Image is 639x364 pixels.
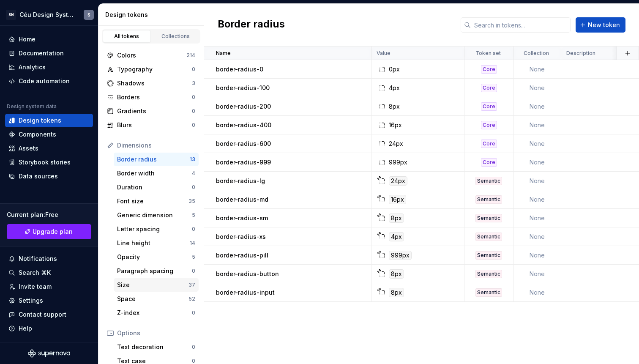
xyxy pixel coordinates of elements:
div: 24px [389,176,407,186]
div: 8px [389,269,404,279]
td: None [513,246,561,265]
p: Description [566,50,595,57]
div: All tokens [106,33,148,40]
div: 37 [188,282,195,288]
div: Analytics [19,63,46,71]
button: Contact support [5,308,93,321]
p: Value [377,50,390,57]
a: Colors214 [104,49,199,62]
p: border-radius-sm [216,214,268,222]
div: Border radius [117,155,190,164]
a: Typography0 [104,63,199,76]
a: Gradients0 [104,104,199,118]
div: Core [481,102,497,111]
p: border-radius-0 [216,65,263,74]
p: border-radius-999 [216,158,271,167]
a: Components [5,128,93,141]
a: Invite team [5,280,93,293]
a: Z-index0 [114,306,199,320]
div: Generic dimension [117,211,192,219]
div: Settings [19,296,43,305]
a: Blurs0 [104,118,199,132]
div: Borders [117,93,192,101]
div: 35 [188,198,195,205]
a: Opacity5 [114,250,199,264]
div: Help [19,324,32,333]
div: 0 [192,66,195,73]
div: Z-index [117,309,192,317]
div: Céu Design System [19,11,74,19]
div: Semantic [475,195,502,204]
a: Shadows3 [104,77,199,90]
button: SNCéu Design SystemS [2,5,96,24]
div: 8px [389,102,400,111]
div: Semantic [475,214,502,222]
a: Documentation [5,47,93,60]
div: Search ⌘K [19,268,51,277]
p: border-radius-md [216,195,268,204]
div: Design tokens [19,116,61,125]
span: Upgrade plan [33,227,73,236]
td: None [513,97,561,116]
td: None [513,60,561,79]
p: border-radius-button [216,270,279,278]
a: Design tokens [5,114,93,127]
div: Assets [19,144,38,153]
p: border-radius-lg [216,177,265,185]
div: 0 [192,94,195,101]
a: Border width4 [114,167,199,180]
h2: Border radius [218,17,285,33]
div: 0px [389,65,400,74]
td: None [513,116,561,134]
a: Space52 [114,292,199,306]
div: 999px [389,158,407,167]
a: Borders0 [104,90,199,104]
div: Core [481,65,497,74]
div: 24px [389,140,403,148]
div: 0 [192,108,195,115]
div: 0 [192,309,195,316]
div: Colors [117,51,186,60]
div: Typography [117,65,192,74]
div: 5 [192,212,195,219]
a: Analytics [5,60,93,74]
div: Semantic [475,177,502,185]
div: S [87,11,90,18]
div: Border width [117,169,192,178]
div: 5 [192,254,195,260]
a: Settings [5,294,93,307]
a: Duration0 [114,181,199,194]
p: Token set [475,50,501,57]
td: None [513,265,561,283]
div: 16px [389,195,406,204]
p: border-radius-200 [216,102,271,111]
button: Help [5,322,93,335]
button: New token [576,17,625,33]
div: Core [481,140,497,148]
a: Data sources [5,170,93,183]
p: Collection [524,50,549,57]
div: Contact support [19,310,66,319]
a: Assets [5,142,93,155]
div: 13 [190,156,195,163]
a: Supernova Logo [28,349,70,358]
p: border-radius-400 [216,121,271,129]
div: Code automation [19,77,70,85]
div: Paragraph spacing [117,267,192,275]
div: 4px [389,232,404,241]
div: 8px [389,213,404,223]
div: Blurs [117,121,192,129]
div: Semantic [475,288,502,297]
div: Semantic [475,251,502,260]
div: 0 [192,184,195,191]
a: Border radius13 [114,153,199,166]
div: 0 [192,344,195,350]
div: 0 [192,268,195,274]
div: Data sources [19,172,58,181]
div: Letter spacing [117,225,192,233]
div: 4px [389,84,400,92]
td: None [513,209,561,227]
div: Font size [117,197,188,205]
a: Generic dimension5 [114,208,199,222]
div: 0 [192,122,195,129]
